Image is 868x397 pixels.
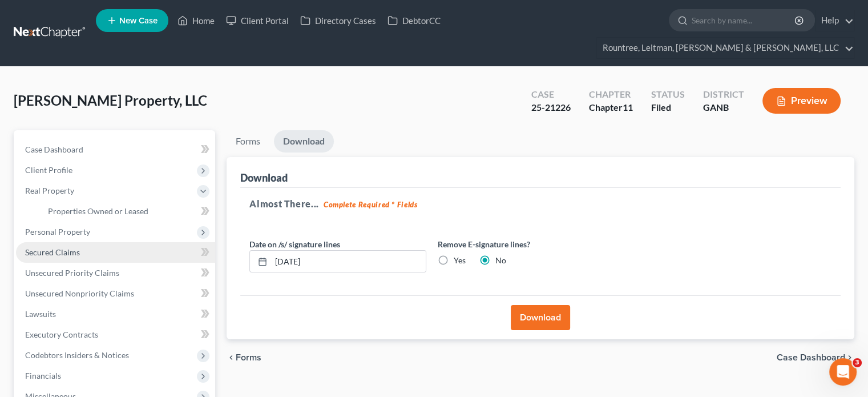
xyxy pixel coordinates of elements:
span: Lawsuits [25,309,56,319]
a: Case Dashboard chevron_right [777,353,854,362]
a: Rountree, Leitman, [PERSON_NAME] & [PERSON_NAME], LLC [597,38,854,58]
span: Case Dashboard [777,353,845,362]
a: Download [274,130,334,153]
strong: Complete Required * Fields [324,200,418,209]
label: Date on /s/ signature lines [249,238,340,250]
div: Chapter [589,101,633,114]
div: Filed [651,101,685,114]
a: Client Portal [220,10,294,31]
span: Personal Property [25,227,90,236]
i: chevron_right [845,353,854,362]
div: Download [240,171,288,185]
i: chevron_left [227,353,236,362]
span: Secured Claims [25,247,80,257]
span: 11 [623,102,633,113]
div: District [703,88,744,101]
a: Lawsuits [16,304,215,324]
a: Directory Cases [294,10,382,31]
span: Unsecured Nonpriority Claims [25,288,134,298]
span: Client Profile [25,165,72,175]
span: Codebtors Insiders & Notices [25,350,129,360]
div: GANB [703,101,744,114]
a: Secured Claims [16,242,215,263]
div: Chapter [589,88,633,101]
input: MM/DD/YYYY [271,251,426,272]
iframe: Intercom live chat [829,358,857,386]
span: Case Dashboard [25,145,83,154]
span: Financials [25,371,61,380]
a: Forms [227,130,269,153]
span: 3 [853,358,862,367]
a: Unsecured Nonpriority Claims [16,283,215,304]
input: Search by name... [692,10,796,31]
label: Remove E-signature lines? [438,238,615,250]
a: Properties Owned or Leased [39,201,215,222]
button: chevron_left Forms [227,353,277,362]
button: Preview [762,88,841,114]
span: New Case [119,17,158,25]
span: Properties Owned or Leased [48,206,148,216]
a: DebtorCC [382,10,446,31]
span: [PERSON_NAME] Property, LLC [14,92,207,109]
a: Executory Contracts [16,324,215,345]
a: Case Dashboard [16,139,215,160]
label: No [495,255,506,266]
label: Yes [454,255,466,266]
button: Download [511,305,570,330]
span: Executory Contracts [25,330,98,339]
span: Unsecured Priority Claims [25,268,119,278]
a: Home [172,10,220,31]
span: Real Property [25,186,74,195]
a: Unsecured Priority Claims [16,263,215,283]
div: Case [531,88,571,101]
div: 25-21226 [531,101,571,114]
span: Forms [236,353,261,362]
h5: Almost There... [249,197,831,211]
a: Help [815,10,854,31]
div: Status [651,88,685,101]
